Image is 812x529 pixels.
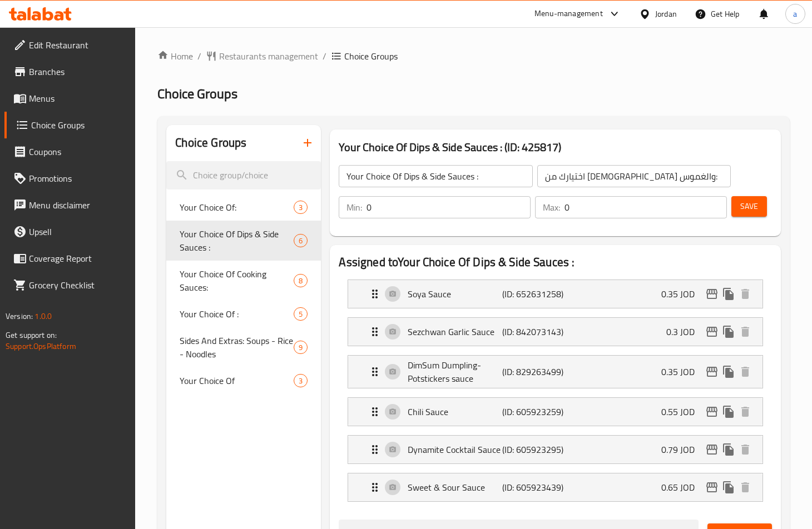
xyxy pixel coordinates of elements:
[348,356,762,388] div: Expand
[294,376,307,386] span: 3
[294,342,307,353] span: 9
[180,267,294,294] span: Your Choice Of Cooking Sauces:
[339,138,771,156] h3: Your Choice Of Dips & Side Sauces : (ID: 425817)
[348,436,762,463] div: Expand
[6,339,76,353] a: Support.OpsPlatform
[704,323,720,340] button: edit
[408,358,502,385] p: DimSum Dumpling-Potstickers sauce
[408,325,502,338] p: Sezchwan Garlic Sauce
[348,280,762,308] div: Expand
[294,374,308,387] div: Choices
[661,365,704,378] p: 0.35 JOD
[29,65,127,78] span: Branches
[661,443,704,456] p: 0.79 JOD
[29,225,127,238] span: Upsell
[294,309,307,320] span: 5
[348,473,762,501] div: Expand
[502,365,565,378] p: (ID: 829263499)
[408,443,502,456] p: Dynamite Cocktail Sauce
[29,145,127,158] span: Coupons
[502,405,565,418] p: (ID: 605923259)
[408,405,502,418] p: Chili Sauce
[4,32,136,58] a: Edit Restaurant
[704,403,720,420] button: edit
[720,403,737,420] button: duplicate
[206,49,318,63] a: Restaurants management
[661,287,704,301] p: 0.35 JOD
[502,443,565,456] p: (ID: 605923295)
[793,8,797,20] span: a
[720,323,737,340] button: duplicate
[6,328,57,342] span: Get support on:
[157,49,193,63] a: Home
[180,334,294,361] span: Sides And Extras: Soups - Rice - Noodles
[661,405,704,418] p: 0.55 JOD
[219,49,318,63] span: Restaurants management
[294,276,307,286] span: 8
[166,221,321,261] div: Your Choice Of Dips & Side Sauces :6
[4,165,136,192] a: Promotions
[720,441,737,458] button: duplicate
[31,118,127,132] span: Choice Groups
[323,49,326,63] li: /
[4,218,136,245] a: Upsell
[704,286,720,302] button: edit
[737,403,754,420] button: delete
[346,201,362,214] p: Min:
[339,275,771,313] li: Expand
[543,201,560,214] p: Max:
[502,481,565,494] p: (ID: 605923439)
[29,278,127,292] span: Grocery Checklist
[294,201,308,214] div: Choices
[166,327,321,367] div: Sides And Extras: Soups - Rice - Noodles9
[339,468,771,506] li: Expand
[175,134,246,151] h2: Choice Groups
[34,309,52,323] span: 1.0.0
[29,172,127,185] span: Promotions
[294,202,307,213] span: 3
[737,363,754,380] button: delete
[29,92,127,105] span: Menus
[157,49,790,63] nav: breadcrumb
[294,341,308,354] div: Choices
[408,481,502,494] p: Sweet & Sour Sauce
[4,245,136,272] a: Coverage Report
[502,325,565,338] p: (ID: 842073143)
[166,261,321,301] div: Your Choice Of Cooking Sauces:8
[737,323,754,340] button: delete
[4,112,136,138] a: Choice Groups
[197,49,201,63] li: /
[661,481,704,494] p: 0.65 JOD
[348,398,762,426] div: Expand
[348,318,762,346] div: Expand
[737,286,754,302] button: delete
[166,161,321,189] input: search
[4,138,136,165] a: Coupons
[737,441,754,458] button: delete
[740,199,758,213] span: Save
[344,49,398,63] span: Choice Groups
[180,201,294,214] span: Your Choice Of:
[737,479,754,496] button: delete
[166,194,321,221] div: Your Choice Of:3
[731,196,767,217] button: Save
[339,431,771,468] li: Expand
[4,85,136,112] a: Menus
[339,393,771,431] li: Expand
[4,272,136,298] a: Grocery Checklist
[29,252,127,265] span: Coverage Report
[294,234,308,247] div: Choices
[180,227,294,254] span: Your Choice Of Dips & Side Sauces :
[4,192,136,218] a: Menu disclaimer
[720,286,737,302] button: duplicate
[157,81,237,106] span: Choice Groups
[720,479,737,496] button: duplicate
[180,307,294,321] span: Your Choice Of :
[339,351,771,393] li: Expand
[704,363,720,380] button: edit
[29,38,127,52] span: Edit Restaurant
[29,198,127,212] span: Menu disclaimer
[294,236,307,246] span: 6
[655,8,677,20] div: Jordan
[166,367,321,394] div: Your Choice Of3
